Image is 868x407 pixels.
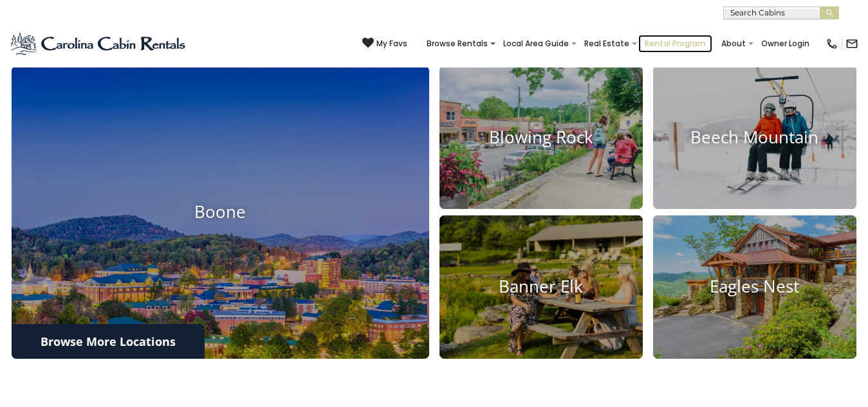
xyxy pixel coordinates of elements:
[12,203,429,222] h4: Boone
[653,66,856,209] a: Beech Mountain
[845,37,858,50] img: mail-regular-black.png
[653,277,856,297] h4: Eagles Nest
[755,35,816,53] a: Owner Login
[439,127,643,147] h4: Blowing Rock
[497,35,575,53] a: Local Area Guide
[826,37,838,50] img: phone-regular-black.png
[439,277,643,297] h4: Banner Elk
[653,215,856,358] a: Eagles Nest
[715,35,752,53] a: About
[439,215,643,358] a: Banner Elk
[578,35,636,53] a: Real Estate
[439,66,643,209] a: Blowing Rock
[12,66,429,359] a: Boone
[653,127,856,147] h4: Beech Mountain
[12,324,205,359] a: Browse More Locations
[10,31,188,57] img: Blue-2.png
[362,37,407,50] a: My Favs
[638,35,712,53] a: Rental Program
[376,38,407,50] span: My Favs
[420,35,494,53] a: Browse Rentals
